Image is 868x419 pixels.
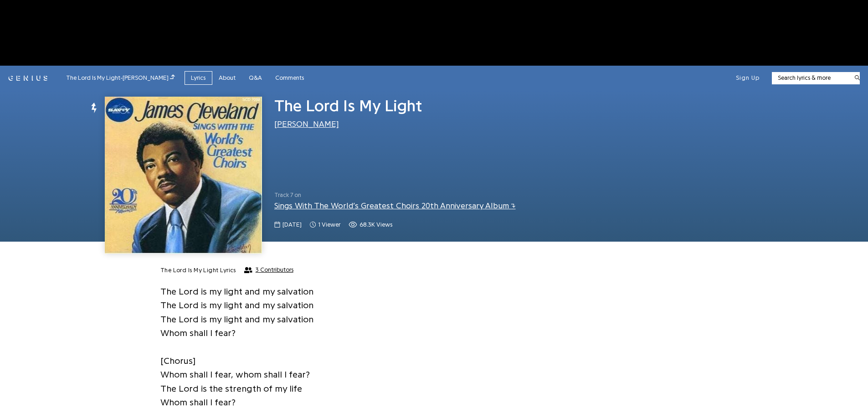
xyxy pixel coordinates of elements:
button: Sign Up [736,74,760,82]
input: Search lyrics & more [772,73,849,83]
div: The Lord Is My Light - [PERSON_NAME] [66,73,175,83]
span: 1 viewer [310,220,340,229]
span: 1 viewer [318,220,340,229]
img: Cover art for The Lord Is My Light by James Cleveland [105,97,262,253]
span: The Lord Is My Light [274,98,422,114]
a: Comments [269,71,311,85]
span: Track 7 on [274,191,559,200]
a: [PERSON_NAME] [274,120,339,128]
button: 3 Contributors [244,266,293,274]
span: 3 Contributors [256,266,293,274]
a: Sings With The World’s Greatest Choirs 20th Anniversary Album [274,202,516,210]
span: [DATE] [282,220,302,229]
a: Lyrics [185,71,212,85]
a: About [212,71,242,85]
span: 68,346 views [349,220,392,229]
h2: The Lord Is My Light Lyrics [160,266,236,274]
a: Q&A [242,71,269,85]
span: 68.3K views [360,220,392,229]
